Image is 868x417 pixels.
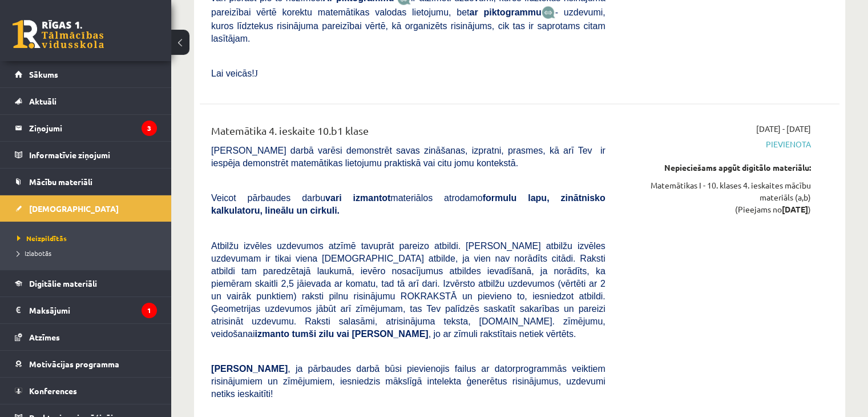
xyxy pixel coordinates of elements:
i: 3 [142,121,157,136]
span: Izlabotās [17,248,51,258]
span: Atzīmes [29,332,60,342]
span: Sākums [29,69,58,79]
b: ar piktogrammu [469,7,541,17]
span: Neizpildītās [17,234,67,243]
a: [DEMOGRAPHIC_DATA] [15,195,157,222]
a: Konferences [15,378,157,404]
a: Neizpildītās [17,233,160,243]
a: Informatīvie ziņojumi [15,142,157,168]
i: 1 [142,303,157,318]
a: Motivācijas programma [15,351,157,377]
a: Digitālie materiāli [15,270,157,296]
a: Ziņojumi3 [15,115,157,141]
span: [DATE] - [DATE] [756,123,811,135]
span: Mācību materiāli [29,177,92,187]
span: [PERSON_NAME] darbā varēsi demonstrēt savas zināšanas, izpratni, prasmes, kā arī Tev ir iespēja d... [211,146,605,168]
a: Maksājumi1 [15,297,157,323]
div: Matemātika 4. ieskaite 10.b1 klase [211,123,605,144]
b: tumši zilu vai [PERSON_NAME] [292,329,428,339]
span: Lai veicās! [211,69,255,78]
span: Konferences [29,386,77,396]
legend: Maksājumi [29,297,157,323]
a: Mācību materiāli [15,169,157,195]
span: Aktuāli [29,96,56,106]
strong: [DATE] [782,204,808,214]
a: Sākums [15,61,157,87]
b: izmanto [255,329,289,339]
span: Digitālie materiāli [29,278,97,288]
span: , ja pārbaudes darbā būsi pievienojis failus ar datorprogrammās veiktiem risinājumiem un zīmējumi... [211,364,605,399]
a: Aktuāli [15,88,157,114]
b: vari izmantot [325,193,390,203]
span: Veicot pārbaudes darbu materiālos atrodamo [211,193,605,215]
span: [DEMOGRAPHIC_DATA] [29,203,119,214]
span: Pievienota [623,138,811,150]
span: - uzdevumi, kuros līdztekus risinājuma pareizībai vērtē, kā organizēts risinājums, cik tas ir sap... [211,7,605,43]
a: Atzīmes [15,324,157,350]
b: formulu lapu, zinātnisko kalkulatoru, lineālu un cirkuli. [211,193,605,215]
a: Rīgas 1. Tālmācības vidusskola [13,20,104,49]
div: Matemātikas I - 10. klases 4. ieskaites mācību materiāls (a,b) (Pieejams no ) [623,179,811,215]
div: Nepieciešams apgūt digitālo materiālu: [623,162,811,174]
span: J [255,69,258,78]
legend: Ziņojumi [29,115,157,141]
span: Motivācijas programma [29,359,119,369]
a: Izlabotās [17,248,160,258]
legend: Informatīvie ziņojumi [29,142,157,168]
img: wKvN42sLe3LLwAAAABJRU5ErkJggg== [542,6,555,19]
span: Atbilžu izvēles uzdevumos atzīmē tavuprāt pareizo atbildi. [PERSON_NAME] atbilžu izvēles uzdevuma... [211,241,605,339]
span: [PERSON_NAME] [211,364,288,374]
